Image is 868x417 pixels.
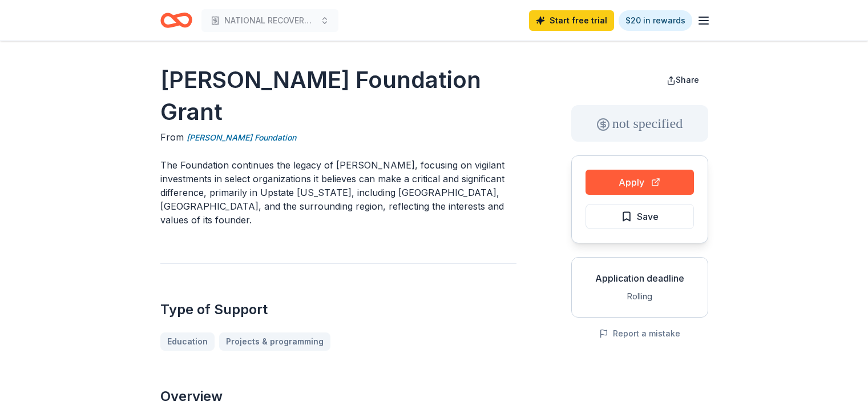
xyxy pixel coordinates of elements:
div: not specified [571,105,708,142]
div: Application deadline [581,271,699,285]
a: Start free trial [529,10,614,31]
a: Education [160,332,215,351]
button: Save [586,204,694,229]
a: $20 in rewards [619,10,692,31]
a: Projects & programming [219,332,330,351]
span: Save [637,209,659,224]
span: Share [676,75,699,85]
a: [PERSON_NAME] Foundation [187,131,296,145]
button: Report a mistake [599,327,680,340]
a: Home [160,7,192,34]
div: Rolling [581,290,699,303]
h2: Type of Support [160,300,516,319]
button: Share [657,69,708,91]
div: From [160,130,516,145]
span: NATIONAL RECOVERY MONTH BUBBLE BLAST [224,14,316,27]
p: The Foundation continues the legacy of [PERSON_NAME], focusing on vigilant investments in select ... [160,158,516,227]
button: Apply [586,170,694,195]
h2: Overview [160,387,516,406]
h1: [PERSON_NAME] Foundation Grant [160,64,516,128]
button: NATIONAL RECOVERY MONTH BUBBLE BLAST [201,9,338,32]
